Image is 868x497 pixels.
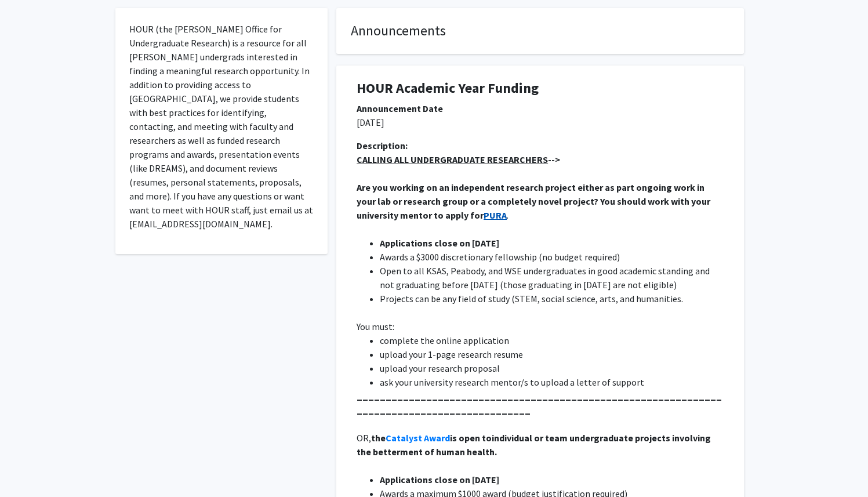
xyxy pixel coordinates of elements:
[380,347,724,361] li: upload your 1-page research resume
[380,474,499,485] strong: Applications close on [DATE]
[351,23,729,39] h4: Announcements
[357,115,724,129] p: [DATE]
[357,101,724,115] div: Announcement Date
[380,264,724,292] li: Open to all KSAS, Peabody, and WSE undergraduates in good academic standing and not graduating be...
[129,22,314,231] p: HOUR (the [PERSON_NAME] Office for Undergraduate Research) is a resource for all [PERSON_NAME] un...
[357,182,712,221] strong: Are you working on an independent research project either as part ongoing work in your lab or res...
[357,139,724,153] div: Description:
[357,80,724,97] h1: HOUR Academic Year Funding
[380,250,724,264] li: Awards a $3000 discretionary fellowship (no budget required)
[386,432,450,444] a: Catalyst Award
[357,432,713,458] strong: individual or team undergraduate projects involving the betterment of human health.
[380,237,499,249] strong: Applications close on [DATE]
[357,154,548,165] u: CALLING ALL UNDERGRADUATE RESEARCHERS
[357,154,560,165] strong: -->
[380,361,724,375] li: upload your research proposal
[357,320,724,333] p: You must:
[357,431,724,459] p: OR,
[380,333,724,347] li: complete the online application
[371,432,386,444] strong: the
[357,390,722,416] strong: _____________________________________________________________________________________________
[484,209,507,221] a: PURA
[380,375,724,389] li: ask your university research mentor/s to upload a letter of support
[380,292,724,306] li: Projects can be any field of study (STEM, social science, arts, and humanities.
[450,432,492,444] strong: is open to
[357,180,724,222] p: .
[9,445,49,488] iframe: Chat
